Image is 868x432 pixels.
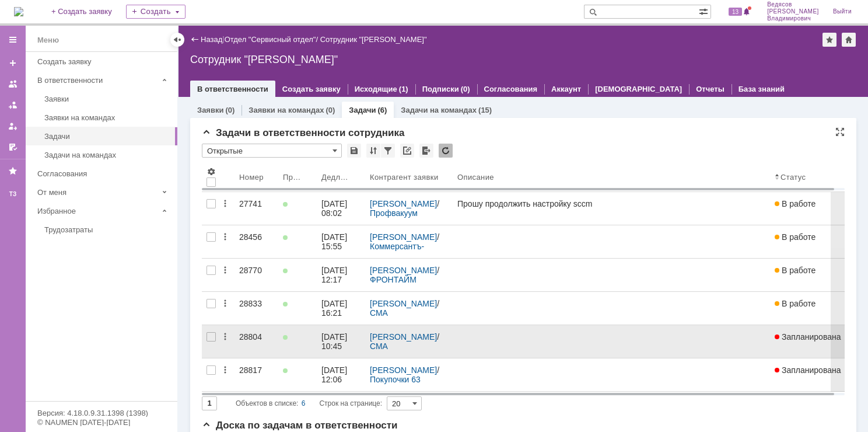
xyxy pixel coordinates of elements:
[44,113,170,122] div: Заявки на командах
[775,232,815,242] span: В работе
[167,90,181,104] a: Мохова Татьяна Сергеевна
[22,165,36,179] a: Галстьян Степан Александрович
[770,192,846,225] a: В работе
[317,358,365,391] a: [DATE] 12:06
[33,53,175,71] a: Создать заявку
[767,1,819,8] span: Ведясов
[321,232,349,251] div: [DATE] 15:55
[309,16,355,27] div: Отложена
[22,67,133,83] div: Контактная информация: Долгих Александр Юрьевич; г. Самара, ул.Песчаная, д. 1,оф. 229/215/236; al...
[317,162,365,192] th: Дедлайн
[37,207,157,215] div: Избранное
[767,15,819,22] span: Владимирович
[696,85,724,93] a: Отчеты
[243,242,264,251] div: 05.09.2025
[370,232,437,242] a: [PERSON_NAME]
[278,162,317,192] th: Просрочена
[167,279,222,288] a: Задача: 28833
[220,365,230,375] div: Действия
[370,199,448,218] div: /
[729,8,742,16] span: 13
[370,365,448,384] div: /
[775,299,815,308] span: В работе
[370,365,437,375] a: [PERSON_NAME]
[595,85,682,93] a: [DEMOGRAPHIC_DATA]
[167,55,222,64] a: Задача: 27741
[775,266,815,275] span: В работе
[775,365,841,375] span: Запланирована
[167,291,278,308] div: Винокурова Ольга СМА Телефон:+7 927 015 5643 Тема: Нарушение работоспособности почты организации....
[239,173,264,182] div: Номер
[33,165,175,183] a: Согласования
[422,85,459,93] a: Подписки
[44,95,170,103] div: Заявки
[22,142,133,158] div: 89276074047 Вавилин Александр Покупочки 63. Прошу настроить работу ТСД Атол SMART.LITE . При вход...
[40,90,175,108] a: Заявки
[321,299,349,318] div: [DATE] 16:21
[317,192,365,225] a: [DATE] 08:02
[167,130,222,139] a: Задача: 28456
[370,332,448,351] div: /
[239,266,274,275] div: 28770
[243,92,264,102] div: 30.09.2025
[37,419,166,426] div: © NAUMEN [DATE]-[DATE]
[37,76,157,85] div: В ответственности
[225,35,320,44] div: /
[321,365,349,384] div: [DATE] 12:06
[220,332,230,342] div: Действия
[457,173,495,182] div: Описание
[370,275,416,284] a: ФРОНТАЙМ
[317,259,365,291] a: [DATE] 12:17
[370,266,448,284] div: /
[317,292,365,325] a: [DATE] 16:21
[235,225,278,258] a: 28456
[842,33,856,47] div: Сделать домашней страницей
[401,106,477,114] a: Задачи на командах
[3,190,22,199] div: ТЗ
[229,92,239,103] div: не просрочен
[220,199,230,208] div: Действия
[167,142,278,158] div: Власова Вера АО Коммерсантъ Номер:+7 917 952 50 62 Нам необходимо перерегистрировать домен на АО ...
[235,259,278,291] a: 28770
[22,90,36,104] a: Галстьян Степан Александрович
[167,279,278,288] div: Задача: 28833
[276,18,280,26] div: 4
[738,85,785,93] a: База знаний
[239,299,274,308] div: 28833
[317,225,365,258] a: [DATE] 15:55
[370,299,448,318] div: /
[235,192,278,225] a: 27741
[421,18,425,26] div: 0
[22,130,133,139] div: Задача: 28817
[202,127,405,138] span: Задачи в ответственности сотрудника
[229,166,239,177] div: не просрочен
[44,151,170,159] div: Задачи на командах
[167,55,278,64] div: Задача: 27741
[478,106,492,114] div: (15)
[37,169,170,178] div: Согласования
[370,299,437,308] a: [PERSON_NAME]
[229,241,239,252] div: не просрочен
[44,132,170,141] div: Задачи
[365,162,453,192] th: Контрагент заявки
[270,169,276,175] div: не просрочен
[270,243,276,249] div: не просрочен
[201,35,222,44] a: Назад
[236,399,298,407] span: Объектов в списке:
[770,259,846,291] a: В работе
[40,127,175,145] a: Задачи
[370,232,448,251] div: /
[565,18,569,26] div: 0
[99,92,119,102] div: 05.09.2025
[321,332,349,351] div: [DATE] 10:45
[220,266,230,275] div: Действия
[220,299,230,308] div: Действия
[235,162,278,192] th: Номер
[239,332,274,342] div: 28804
[419,144,433,158] div: Экспорт списка
[99,167,119,176] div: 30.09.2025
[551,85,581,93] a: Аккаунт
[37,188,157,197] div: От меня
[400,144,414,158] div: Скопировать ссылку на список
[370,199,437,208] a: [PERSON_NAME]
